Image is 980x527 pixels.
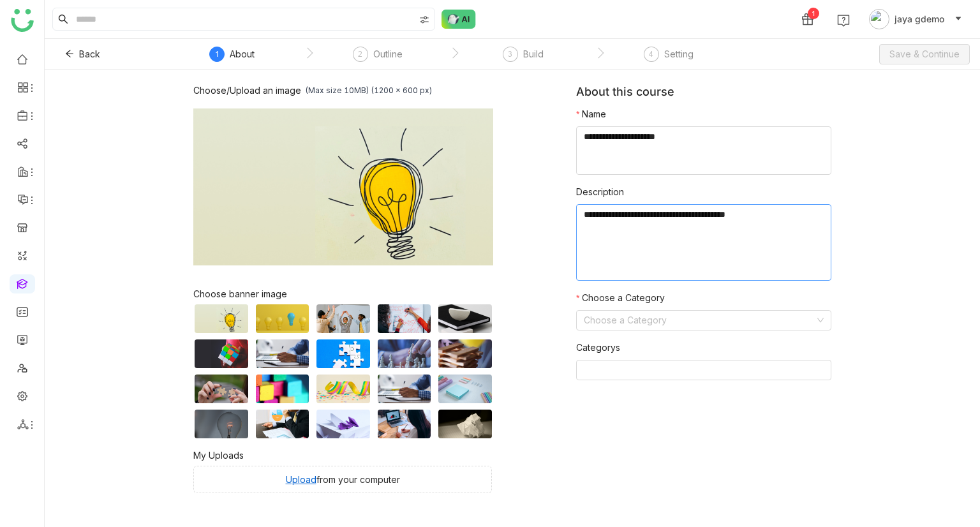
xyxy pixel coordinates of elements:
div: 4Setting [644,47,694,70]
button: jaya gdemo [866,9,965,29]
label: Categorys [576,341,620,355]
img: search-type.svg [419,15,429,25]
div: 2Outline [353,47,403,70]
img: help.svg [837,14,850,27]
div: Build [523,47,544,62]
u: Upload [286,474,316,485]
span: 2 [358,49,362,59]
div: About this course [576,85,831,107]
div: (Max size 10MB) (1200 x 600 px) [305,85,432,95]
div: Choose banner image [193,288,493,299]
button: Save & Continue [879,44,970,64]
img: logo [11,9,34,32]
div: Choose/Upload an image [193,85,301,96]
div: My Uploads [193,450,576,461]
span: 1 [215,49,219,59]
span: Back [79,47,100,61]
img: avatar [869,9,889,29]
span: 4 [649,49,653,59]
span: 3 [508,49,512,59]
label: Choose a Category [576,291,665,305]
label: Name [576,107,606,121]
div: About [230,47,255,62]
div: 1About [209,47,255,70]
label: Description [576,185,624,199]
div: Outline [373,47,403,62]
button: Back [55,44,110,64]
span: jaya gdemo [895,12,944,26]
div: 3Build [503,47,544,70]
div: Setting [664,47,694,62]
div: from your computer [194,466,491,493]
div: 1 [808,8,819,19]
img: ask-buddy-normal.svg [442,10,476,29]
